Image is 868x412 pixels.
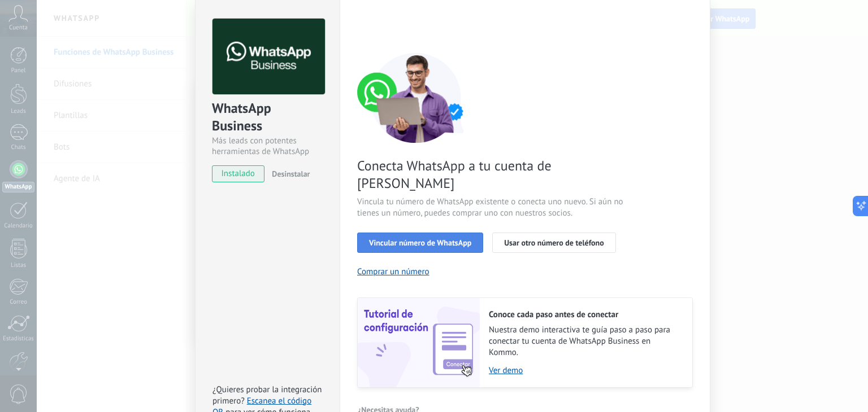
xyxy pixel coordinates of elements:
[369,239,471,247] span: Vincular número de WhatsApp
[212,384,322,406] span: ¿Quieres probar la integración primero?
[492,233,615,253] button: Usar otro número de teléfono
[272,169,310,179] span: Desinstalar
[357,196,626,219] span: Vincula tu número de WhatsApp existente o conecta uno nuevo. Si aún no tienes un número, puedes c...
[212,99,323,135] div: WhatsApp Business
[267,165,310,182] button: Desinstalar
[357,233,483,253] button: Vincular número de WhatsApp
[357,52,476,143] img: connect number
[357,157,626,192] span: Conecta WhatsApp a tu cuenta de [PERSON_NAME]
[489,365,681,376] a: Ver demo
[212,135,323,157] div: Más leads con potentes herramientas de WhatsApp
[357,266,429,277] button: Comprar un número
[489,325,681,358] span: Nuestra demo interactiva te guía paso a paso para conectar tu cuenta de WhatsApp Business en Kommo.
[212,165,264,182] span: instalado
[212,19,325,95] img: logo_main.png
[489,309,681,320] h2: Conoce cada paso antes de conectar
[504,239,604,247] span: Usar otro número de teléfono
